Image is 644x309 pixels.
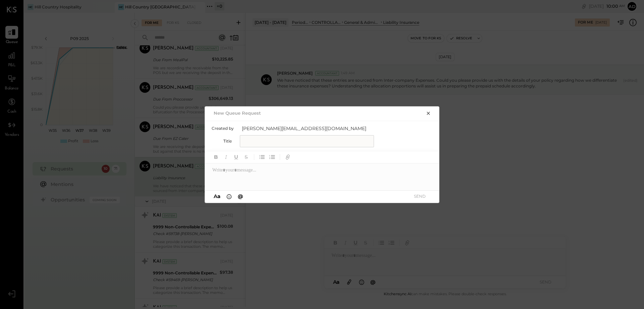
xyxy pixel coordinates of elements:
[212,126,234,131] label: Created by
[212,153,220,161] button: Bold
[236,193,245,200] button: @
[406,192,433,201] button: SEND
[268,153,276,161] button: Ordered List
[212,139,232,144] label: Title
[212,193,222,200] button: Aa
[214,110,261,116] h2: New Queue Request
[242,153,251,161] button: Strikethrough
[238,193,243,199] span: @
[242,125,376,132] span: [PERSON_NAME][EMAIL_ADDRESS][DOMAIN_NAME]
[283,153,292,161] button: Add URL
[258,153,266,161] button: Unordered List
[217,193,220,199] span: a
[222,153,230,161] button: Italic
[232,153,240,161] button: Underline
